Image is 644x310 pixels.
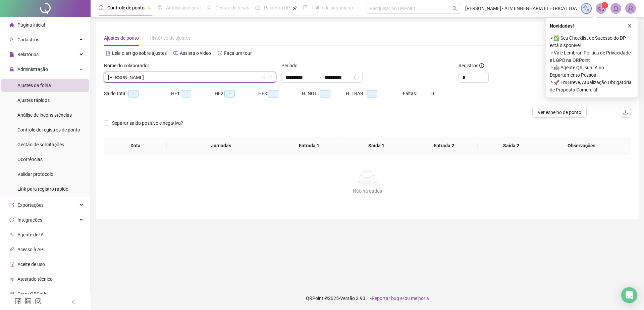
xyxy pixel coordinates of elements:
span: clock-circle [99,5,103,10]
span: search [452,6,458,11]
span: [PERSON_NAME] - ALV ENGENHARIA ELETRICA LTDA [465,5,577,12]
span: Ajustes da folha [17,83,51,88]
span: Exportações [17,202,44,208]
span: Painel do DP [264,5,290,10]
div: Não há dados [112,187,623,195]
span: down [268,75,272,79]
span: audit [9,262,14,267]
span: solution [9,277,14,281]
span: Separar saldo positivo e negativo? [109,119,186,127]
span: filter [262,75,266,79]
th: Entrada 2 [410,137,478,155]
span: file-done [157,5,162,10]
span: Controle de registros de ponto [17,127,80,132]
span: ⚬ ✅ Seu Checklist de Sucesso do DP está disponível [550,34,634,49]
span: Cadastros [17,37,39,42]
div: Open Intercom Messenger [621,287,637,303]
span: Atestado técnico [17,276,53,282]
span: left [71,300,76,304]
span: book [303,5,308,10]
span: upload [623,110,628,115]
span: Ajustes rápidos [17,98,50,103]
label: Nome do colaborador [104,62,154,69]
span: user-add [9,37,14,42]
span: history [218,51,222,55]
span: Gestão de férias [215,5,249,10]
th: Observações [539,137,624,155]
span: to [316,75,322,80]
span: info-circle [479,63,484,68]
span: file-text [106,51,110,55]
button: Ver espelho de ponto [532,107,587,118]
span: Admissão digital [166,5,201,10]
img: 82375 [626,3,636,13]
span: Histórico de ajustes [150,35,191,41]
th: Jornadas [167,137,275,155]
span: Validar protocolo [17,171,53,177]
span: ⚬ 🤖 Agente QR: sua IA no Departamento Pessoal [550,64,634,79]
span: sun [207,5,211,10]
span: Link para registro rápido [17,186,68,192]
th: Entrada 1 [275,137,343,155]
span: api [9,247,14,252]
span: file [9,52,14,57]
span: ⚬ 🚀 Em Breve, Atualização Obrigatória de Proposta Comercial [550,79,634,93]
span: bell [613,5,619,11]
span: --:-- [268,90,278,98]
div: Saldo total: [104,90,171,98]
label: Período [281,62,302,69]
span: Gerar QRCode [17,291,47,297]
span: Aceite de uso [17,262,45,267]
span: Observações [544,142,619,149]
span: 0 [431,91,434,96]
th: Saída 1 [343,137,410,155]
span: Novidades ! [550,22,574,30]
span: lock [9,67,14,72]
span: linkedin [25,298,32,305]
sup: 1 [601,2,608,9]
span: Ajustes de ponto [104,35,139,41]
span: Relatórios [17,52,39,57]
span: close [627,24,632,28]
div: H. TRAB.: [346,90,403,98]
span: Versão [340,296,355,301]
span: --:-- [181,90,191,98]
span: --:-- [128,90,139,98]
span: home [9,23,14,27]
th: Saída 2 [478,137,545,155]
span: Gestão de solicitações [17,142,64,147]
span: export [9,203,14,207]
div: HE 3: [258,90,302,98]
span: Registros [459,62,484,69]
footer: QRPoint © 2025 - 2.93.1 - [91,286,644,310]
span: Agente de IA [17,232,44,237]
span: notification [598,5,604,11]
span: Ver espelho de ponto [538,109,581,116]
span: facebook [15,298,21,305]
span: Leia o artigo sobre ajustes [112,50,167,56]
span: 1 [604,3,606,8]
span: --:-- [320,90,330,98]
span: qrcode [9,292,14,296]
span: Controle de ponto [107,5,145,10]
img: sparkle-icon.fc2bf0ac1784a2077858766a79e2daf3.svg [583,5,590,12]
span: Administração [17,67,48,72]
div: HE 2: [215,90,258,98]
span: pushpin [147,6,151,10]
span: Ocorrências [17,157,43,162]
div: HE 1: [171,90,215,98]
div: H. NOT.: [302,90,346,98]
span: Página inicial [17,22,45,28]
span: sync [9,218,14,222]
th: Data [104,137,167,155]
span: ⚬ Vale Lembrar: Política de Privacidade e LGPD na QRPoint [550,49,634,64]
span: Assista o vídeo [180,50,211,56]
span: Análise de inconsistências [17,112,72,118]
span: youtube [173,51,178,55]
span: Acesso à API [17,247,45,252]
span: Folha de pagamento [312,5,355,10]
span: FABRICIO CALDEIRA SANTOS [108,72,272,82]
span: Faltas: [403,91,418,96]
span: Integrações [17,217,42,223]
span: Faça um tour [224,50,252,56]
